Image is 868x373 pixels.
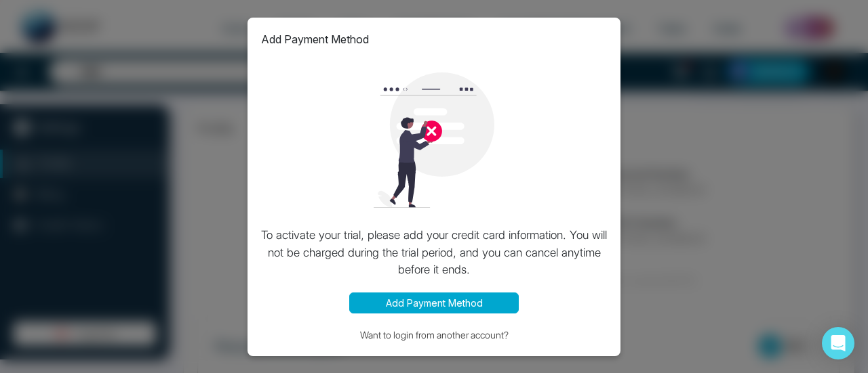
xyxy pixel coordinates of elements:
[261,227,607,279] p: To activate your trial, please add your credit card information. You will not be charged during t...
[261,31,369,47] p: Add Payment Method
[349,292,519,313] button: Add Payment Method
[366,72,502,208] img: loading
[261,327,607,343] button: Want to login from another account?
[822,327,854,359] div: Open Intercom Messenger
